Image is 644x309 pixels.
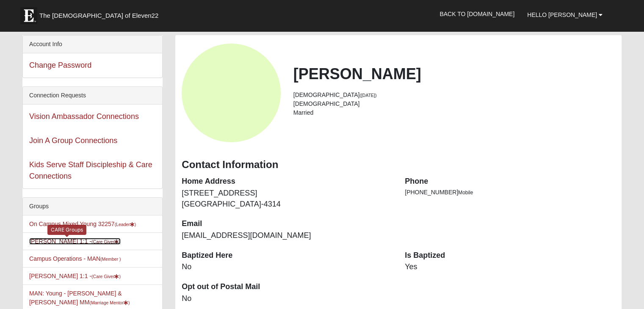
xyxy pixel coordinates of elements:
a: Hello [PERSON_NAME] [521,4,609,25]
small: (Marriage Mentor ) [89,300,130,305]
small: (Member ) [100,257,121,262]
dd: [STREET_ADDRESS] [GEOGRAPHIC_DATA]-4314 [182,188,392,210]
div: Account Info [23,36,162,53]
dd: [EMAIL_ADDRESS][DOMAIN_NAME] [182,230,392,241]
a: View Fullsize Photo [182,44,280,142]
li: [DEMOGRAPHIC_DATA] [293,91,615,99]
li: [PHONE_NUMBER] [405,188,615,197]
span: The [DEMOGRAPHIC_DATA] of Eleven22 [39,11,158,20]
dd: No [182,293,392,304]
a: On Campus Mixed Young 32257(Leader) [29,221,136,227]
div: Groups [23,198,162,215]
h2: [PERSON_NAME] [293,65,615,83]
small: (Care Giver ) [91,274,121,279]
small: ([DATE]) [359,93,376,98]
dt: Home Address [182,176,392,187]
small: (Care Giver ) [91,239,121,244]
dd: No [182,262,392,273]
dt: Email [182,218,392,229]
a: [PERSON_NAME] 1:1 -(Care Giver) [29,273,121,279]
span: Mobile [458,190,473,196]
li: [DEMOGRAPHIC_DATA] [293,99,615,108]
a: The [DEMOGRAPHIC_DATA] of Eleven22 [16,3,185,24]
a: Vision Ambassador Connections [29,112,139,121]
dd: Yes [405,262,615,273]
a: Back to [DOMAIN_NAME] [433,3,521,25]
dt: Is Baptized [405,250,615,261]
img: Eleven22 logo [20,7,37,24]
div: Connection Requests [23,87,162,105]
a: [PERSON_NAME] 1:1 -(Care Giver) [29,238,121,245]
dt: Phone [405,176,615,187]
dt: Baptized Here [182,250,392,261]
a: MAN: Young - [PERSON_NAME] & [PERSON_NAME] MM(Marriage Mentor) [29,290,130,306]
a: Change Password [29,61,91,69]
small: (Leader ) [115,222,136,227]
li: Married [293,108,615,117]
dt: Opt out of Postal Mail [182,281,392,292]
span: Hello [PERSON_NAME] [527,11,597,18]
a: Join A Group Connections [29,136,117,145]
h3: Contact Information [182,159,615,171]
a: Campus Operations - MAN(Member ) [29,255,121,262]
a: Kids Serve Staff Discipleship & Care Connections [29,160,152,180]
div: CARE Groups [47,225,86,235]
